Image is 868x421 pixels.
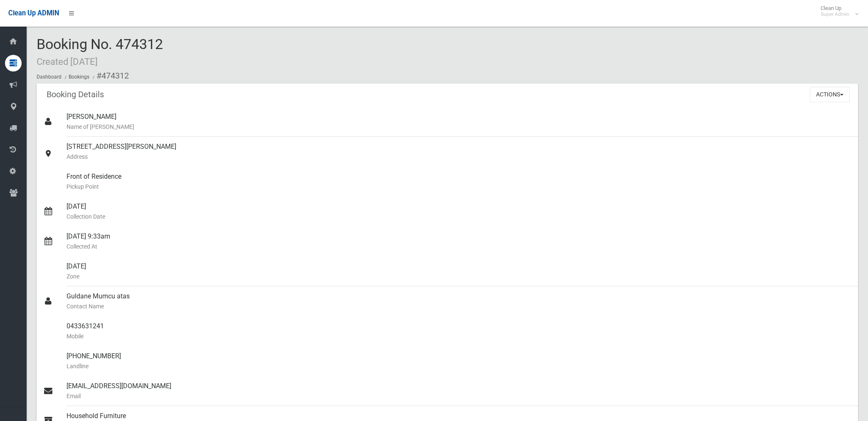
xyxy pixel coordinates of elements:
small: Name of [PERSON_NAME] [67,122,851,132]
div: [EMAIL_ADDRESS][DOMAIN_NAME] [67,376,851,406]
span: Clean Up [816,5,858,17]
small: Collection Date [67,212,851,222]
small: Zone [67,271,851,281]
span: Clean Up ADMIN [8,9,59,17]
small: Landline [67,361,851,371]
li: #474312 [91,68,129,84]
small: Contact Name [67,301,851,311]
div: [PERSON_NAME] [67,107,851,137]
small: Pickup Point [67,182,851,192]
div: Front of Residence [67,167,851,197]
small: Mobile [67,331,851,341]
div: 0433631241 [67,316,851,346]
small: Email [67,391,851,401]
div: [DATE] [67,256,851,286]
small: Collected At [67,241,851,251]
div: [STREET_ADDRESS][PERSON_NAME] [67,137,851,167]
header: Booking Details [37,86,114,103]
div: [PHONE_NUMBER] [67,346,851,376]
div: Guldane Mumcu atas [67,286,851,316]
div: [DATE] [67,197,851,227]
small: Super Admin [821,11,849,17]
a: Dashboard [37,74,62,80]
small: Address [67,152,851,162]
button: Actions [810,87,850,102]
small: Created [DATE] [37,56,98,67]
div: [DATE] 9:33am [67,227,851,256]
span: Booking No. 474312 [37,36,163,68]
a: [EMAIL_ADDRESS][DOMAIN_NAME]Email [37,376,858,406]
a: Bookings [69,74,89,80]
